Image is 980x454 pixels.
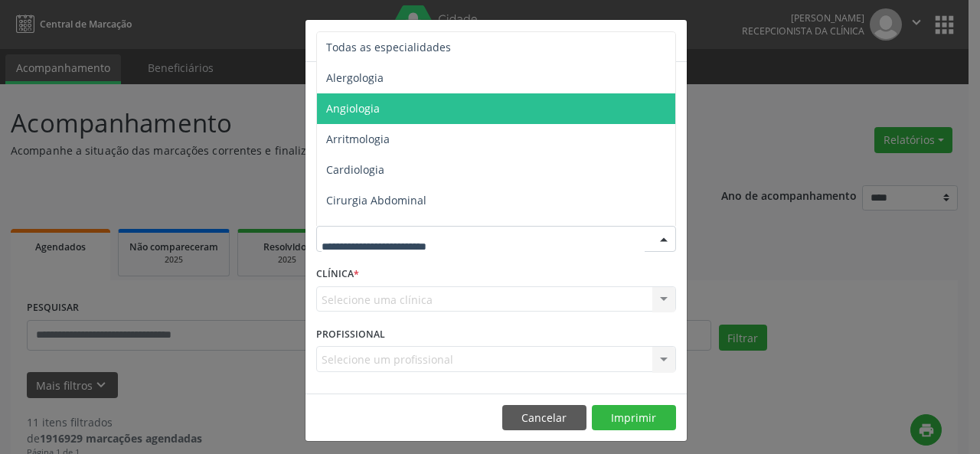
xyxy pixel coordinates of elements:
span: Cirurgia Bariatrica [326,224,420,238]
span: Cardiologia [326,162,384,177]
h5: Relatório de agendamentos [316,31,492,51]
span: Angiologia [326,101,380,116]
span: Alergologia [326,70,384,85]
button: Cancelar [502,405,586,431]
span: Cirurgia Abdominal [326,193,426,207]
button: Close [656,20,687,57]
span: Todas as especialidades [326,40,451,54]
label: CLÍNICA [316,263,359,286]
span: Arritmologia [326,132,390,146]
label: PROFISSIONAL [316,322,385,346]
button: Imprimir [592,405,676,431]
